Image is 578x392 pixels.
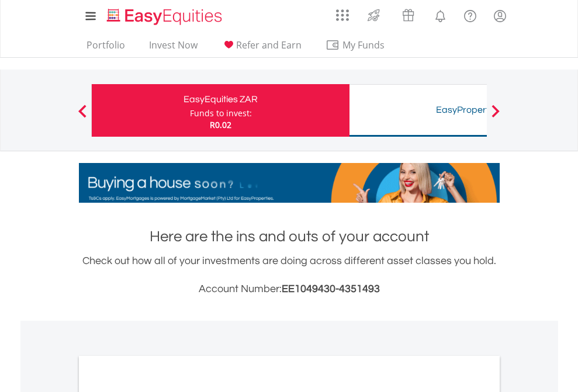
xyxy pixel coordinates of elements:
[79,253,500,297] div: Check out how all of your investments are doing across different asset classes you hold.
[210,119,231,130] span: R0.02
[326,37,402,53] span: My Funds
[391,3,425,25] a: Vouchers
[364,6,383,25] img: thrive-v2.svg
[99,91,342,107] div: EasyEquities ZAR
[282,283,380,294] span: EE1049430-4351493
[399,6,418,25] img: vouchers-v2.svg
[102,3,227,26] a: Home page
[484,110,507,122] button: Next
[82,39,130,57] a: Portfolio
[336,9,349,22] img: grid-menu-icon.svg
[425,3,455,26] a: Notifications
[328,3,357,22] a: AppsGrid
[79,281,500,297] h3: Account Number:
[71,110,94,122] button: Previous
[79,226,500,247] h1: Here are the ins and outs of your account
[217,39,306,57] a: Refer and Earn
[190,107,252,119] div: Funds to invest:
[144,39,202,57] a: Invest Now
[455,3,485,26] a: FAQ's and Support
[79,163,500,203] img: EasyMortage Promotion Banner
[236,39,302,51] span: Refer and Earn
[485,3,515,29] a: My Profile
[105,7,227,26] img: EasyEquities_Logo.png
